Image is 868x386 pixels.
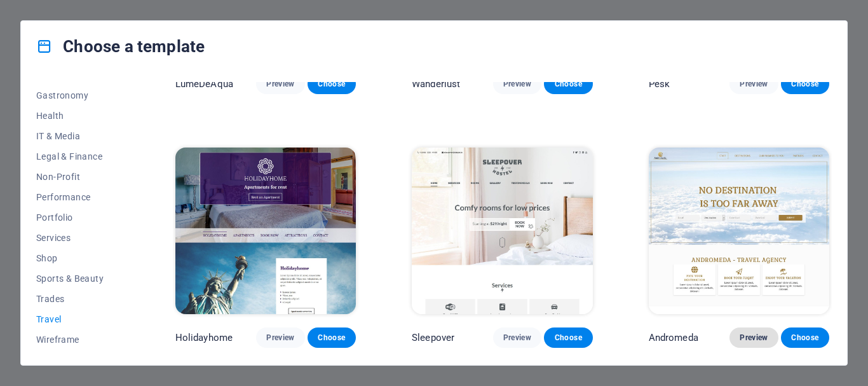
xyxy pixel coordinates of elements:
[503,333,531,343] span: Preview
[36,126,119,146] button: IT & Media
[412,78,460,90] p: Wanderlust
[36,192,119,202] span: Performance
[36,268,119,289] button: Sports & Beauty
[544,327,592,348] button: Choose
[412,331,454,344] p: Sleepover
[36,329,119,350] button: Wireframe
[36,106,119,126] button: Health
[729,327,778,348] button: Preview
[36,146,119,167] button: Legal & Finance
[544,74,592,94] button: Choose
[175,78,233,90] p: LumeDeAqua
[493,327,541,348] button: Preview
[781,327,829,348] button: Choose
[740,79,768,89] span: Preview
[791,79,819,89] span: Choose
[412,148,592,314] img: Sleepover
[36,309,119,329] button: Travel
[36,131,119,141] span: IT & Media
[36,85,119,106] button: Gastronomy
[256,74,304,94] button: Preview
[175,148,356,314] img: Holidayhome
[554,79,582,89] span: Choose
[740,333,768,343] span: Preview
[175,331,233,344] p: Holidayhome
[649,148,829,314] img: Andromeda
[503,79,531,89] span: Preview
[36,273,119,284] span: Sports & Beauty
[36,151,119,162] span: Legal & Finance
[318,333,346,343] span: Choose
[791,333,819,343] span: Choose
[36,111,119,121] span: Health
[36,187,119,207] button: Performance
[729,74,778,94] button: Preview
[36,172,119,182] span: Non-Profit
[36,314,119,324] span: Travel
[266,333,294,343] span: Preview
[36,167,119,187] button: Non-Profit
[256,327,304,348] button: Preview
[781,74,829,94] button: Choose
[36,90,119,100] span: Gastronomy
[36,294,119,304] span: Trades
[36,212,119,223] span: Portfolio
[36,253,119,263] span: Shop
[36,289,119,309] button: Trades
[36,233,119,243] span: Services
[308,327,356,348] button: Choose
[649,331,698,344] p: Andromeda
[318,79,346,89] span: Choose
[36,207,119,228] button: Portfolio
[266,79,294,89] span: Preview
[649,78,670,90] p: Pesk
[36,334,119,345] span: Wireframe
[36,228,119,248] button: Services
[308,74,356,94] button: Choose
[36,36,205,57] h4: Choose a template
[554,333,582,343] span: Choose
[493,74,541,94] button: Preview
[36,248,119,268] button: Shop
